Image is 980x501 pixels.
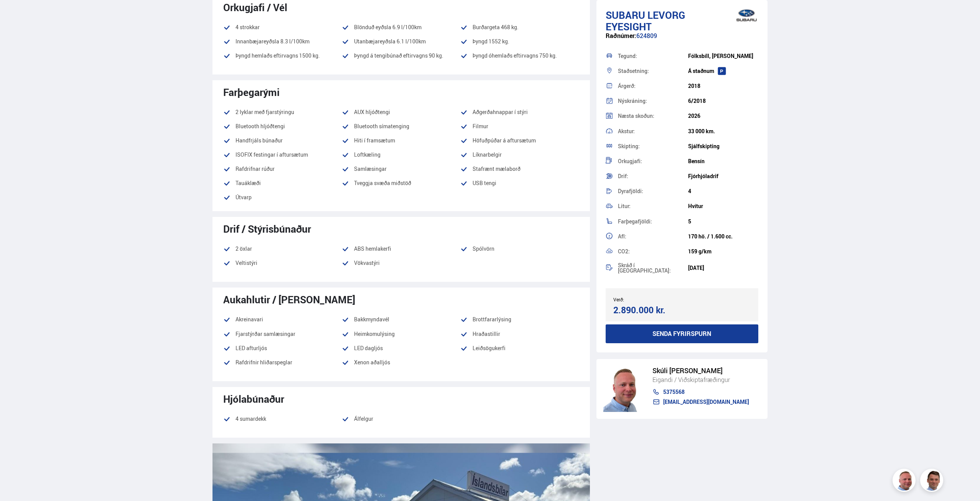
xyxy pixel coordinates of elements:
[460,315,579,324] li: Brottfararlýsing
[460,122,579,131] li: Filmur
[342,150,460,159] li: Loftkæling
[618,234,688,239] div: Afl:
[688,158,758,164] div: Bensín
[342,23,460,32] li: Blönduð eyðsla 6.9 l/100km
[223,23,342,32] li: 4 strokkar
[618,174,688,179] div: Drif:
[223,358,342,367] li: Rafdrifnir hliðarspeglar
[606,324,759,343] button: Senda fyrirspurn
[223,329,342,339] li: Fjarstýrðar samlæsingar
[342,37,460,46] li: Utanbæjareyðsla 6.1 l/100km
[613,305,680,315] div: 2.890.000 kr.
[606,31,636,40] span: Raðnúmer:
[606,32,759,47] div: 624809
[688,265,758,271] div: [DATE]
[460,329,579,339] li: Hraðastillir
[342,122,460,131] li: Bluetooth símatenging
[688,128,758,134] div: 33 000 km.
[652,389,749,395] a: 5375568
[688,173,758,179] div: Fjórhjóladrif
[688,203,758,209] div: Hvítur
[342,358,460,372] li: Xenon aðalljós
[223,244,342,253] li: 2 öxlar
[223,315,342,324] li: Akreinavari
[223,179,342,188] li: Tauáklæði
[921,470,944,493] img: FbJEzSuNWCJXmdc-.webp
[223,164,342,174] li: Rafdrifnar rúður
[223,414,342,423] li: 4 sumardekk
[460,107,579,117] li: Aðgerðahnappar í stýri
[652,375,749,385] div: Eigandi / Viðskiptafræðingur
[223,122,342,131] li: Bluetooth hljóðtengi
[618,68,688,74] div: Staðsetning:
[618,98,688,104] div: Nýskráning:
[688,53,758,59] div: Fólksbíll, [PERSON_NAME]
[603,366,645,412] img: siFngHWaQ9KaOqBr.png
[223,344,342,353] li: LED afturljós
[688,68,758,74] div: Á staðnum
[618,159,688,164] div: Orkugjafi:
[460,164,579,174] li: Stafrænt mælaborð
[223,223,579,235] div: Drif / Stýrisbúnaður
[223,107,342,117] li: 2 lyklar með fjarstýringu
[618,219,688,224] div: Farþegafjöldi:
[223,393,579,405] div: Hjólabúnaður
[6,3,29,26] button: Opna LiveChat spjallviðmót
[618,249,688,254] div: CO2:
[223,2,579,13] div: Orkugjafi / Vél
[731,4,762,28] img: brand logo
[618,83,688,89] div: Árgerð:
[618,53,688,59] div: Tegund:
[618,188,688,194] div: Dyrafjöldi:
[688,143,758,149] div: Sjálfskipting
[460,179,579,188] li: USB tengi
[618,113,688,119] div: Næsta skoðun:
[342,179,460,188] li: Tveggja svæða miðstöð
[688,248,758,255] div: 159 g/km
[894,470,917,493] img: siFngHWaQ9KaOqBr.png
[223,37,342,46] li: Innanbæjareyðsla 8.3 l/100km
[342,244,460,253] li: ABS hemlakerfi
[223,294,579,305] div: Aukahlutir / [PERSON_NAME]
[613,297,682,302] div: Verð:
[223,193,342,202] li: Útvarp
[223,258,342,268] li: Veltistýri
[223,86,579,98] div: Farþegarými
[652,367,749,375] div: Skúli [PERSON_NAME]
[342,414,460,428] li: Álfelgur
[342,51,460,60] li: Þyngd á tengibúnað eftirvagns 90 kg.
[342,107,460,117] li: AUX hljóðtengi
[618,144,688,149] div: Skipting:
[618,203,688,209] div: Litur:
[460,344,579,353] li: Leiðsögukerfi
[688,233,758,240] div: 170 hö. / 1.600 cc.
[460,51,579,65] li: Þyngd óhemlaðs eftirvagns 750 kg.
[618,263,688,273] div: Skráð í [GEOGRAPHIC_DATA]:
[688,113,758,119] div: 2026
[688,98,758,104] div: 6/2018
[460,136,579,145] li: Höfuðpúðar á aftursætum
[606,8,685,33] span: Levorg EYESIGHT
[688,218,758,225] div: 5
[223,150,342,159] li: ISOFIX festingar í aftursætum
[223,51,342,60] li: Þyngd hemlaðs eftirvagns 1500 kg.
[618,129,688,134] div: Akstur:
[606,8,645,22] span: Subaru
[688,188,758,194] div: 4
[460,37,579,46] li: Þyngd 1552 kg.
[342,258,460,273] li: Vökvastýri
[342,344,460,353] li: LED dagljós
[342,164,460,174] li: Samlæsingar
[688,83,758,89] div: 2018
[460,23,579,32] li: Burðargeta 468 kg.
[460,244,579,253] li: Spólvörn
[460,150,579,159] li: Líknarbelgir
[342,329,460,339] li: Heimkomulýsing
[652,399,749,405] a: [EMAIL_ADDRESS][DOMAIN_NAME]
[342,315,460,324] li: Bakkmyndavél
[223,136,342,145] li: Handfrjáls búnaður
[342,136,460,145] li: Hiti í framsætum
